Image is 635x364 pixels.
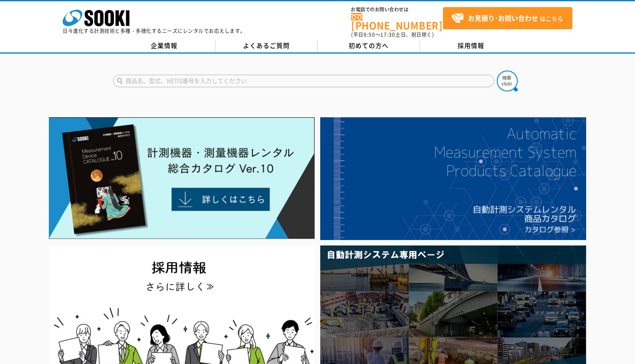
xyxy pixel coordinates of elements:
img: btn_search.png [497,71,518,91]
a: 企業情報 [113,40,215,52]
a: お見積り･お問い合わせはこちら [443,7,572,29]
span: はこちら [451,12,563,25]
p: 日々進化する計測技術と多種・多様化するニーズにレンタルでお応えします。 [63,28,245,33]
a: よくあるご質問 [215,40,318,52]
span: (平日 ～ 土日、祝日除く) [351,31,434,38]
input: 商品名、型式、NETIS番号を入力してください [113,75,494,87]
a: 初めての方へ [318,40,420,52]
a: [PHONE_NUMBER] [351,13,443,30]
span: 8:50 [364,31,375,38]
span: 17:30 [380,31,395,38]
strong: お見積り･お問い合わせ [468,13,538,23]
img: 自動計測システムカタログ [320,117,586,240]
img: Catalog Ver10 [49,117,315,239]
a: 採用情報 [420,40,522,52]
span: お電話でのお問い合わせは [351,7,443,12]
span: 初めての方へ [349,41,389,50]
